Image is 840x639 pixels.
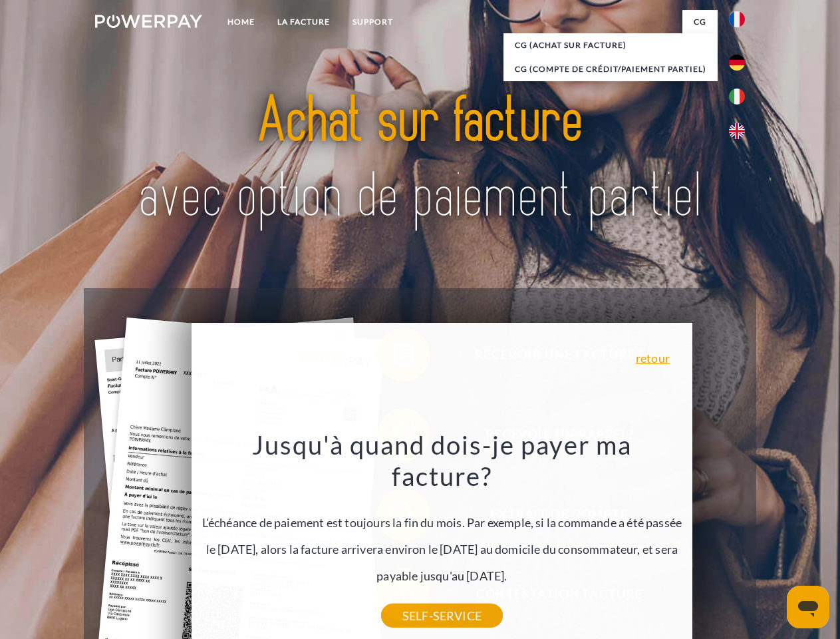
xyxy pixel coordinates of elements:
a: Home [216,10,266,34]
a: Support [341,10,404,34]
a: CG (achat sur facture) [503,33,718,57]
img: fr [729,11,745,27]
a: CG (Compte de crédit/paiement partiel) [503,57,718,81]
img: title-powerpay_fr.svg [127,64,713,255]
img: de [729,55,745,71]
a: SELF-SERVICE [381,604,503,628]
iframe: Bouton de lancement de la fenêtre de messagerie [787,586,829,628]
img: logo-powerpay-white.svg [95,15,202,28]
a: LA FACTURE [266,10,341,34]
h3: Jusqu'à quand dois-je payer ma facture? [200,429,685,493]
a: retour [636,352,670,364]
a: CG [682,10,718,34]
img: en [729,123,745,139]
div: L'échéance de paiement est toujours la fin du mois. Par exemple, si la commande a été passée le [... [200,429,685,616]
img: it [729,89,745,105]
